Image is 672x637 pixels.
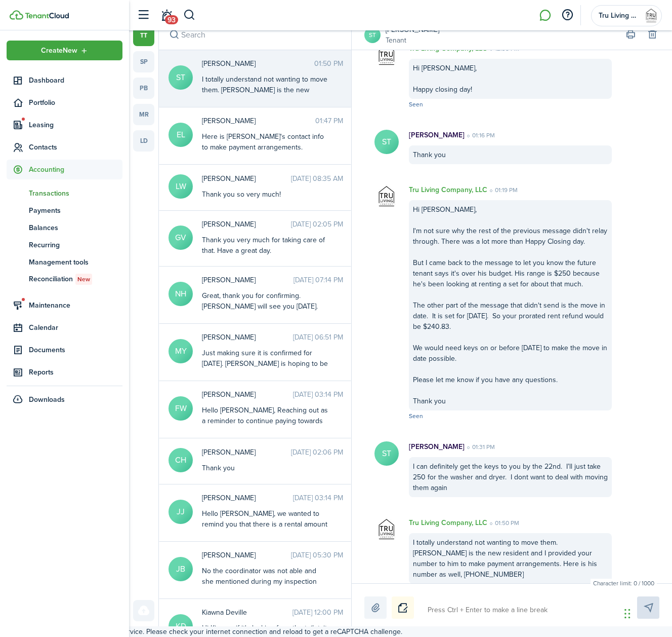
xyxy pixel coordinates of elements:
avatar-text: ST [374,130,399,154]
span: Accounting [29,164,122,175]
time: [DATE] 07:14 PM [293,275,343,285]
button: Open resource center [559,7,576,24]
avatar-text: CH [169,448,193,472]
time: [DATE] 02:06 PM [291,447,343,458]
div: Great, thank you for confirming. [PERSON_NAME] will see you [DATE]. Have a great weekend! [202,290,328,322]
span: Management tools [29,257,122,268]
p: Tru Living Company, LLC [409,517,487,528]
span: 93 [165,15,178,24]
span: Recurring [29,240,122,250]
a: tt [133,25,154,46]
span: Leasing [29,120,122,130]
div: Thank you so very much! [202,189,328,200]
span: New [77,275,90,284]
avatar-text: GV [169,226,193,250]
time: 01:47 PM [315,116,343,126]
a: ReconciliationNew [7,271,122,288]
span: Contacts [29,142,122,153]
span: Madalinn Yoder [202,332,293,343]
time: [DATE] 12:00 PM [292,607,343,618]
a: Balances [7,219,122,236]
time: 01:31 PM [465,442,495,452]
avatar-text: JJ [169,500,193,524]
img: Tru Living Company, LLC [643,8,659,24]
img: Tru Living Company, LLC [374,43,399,67]
span: Jamilla Briggs [202,550,291,560]
avatar-text: LW [169,174,193,199]
div: Thank you [202,463,328,473]
div: Here is [PERSON_NAME]'s contact info to make payment arrangements. [PHONE_NUMBER]. I will also pr... [202,131,328,174]
div: Hello [PERSON_NAME], we wanted to remind you that there is a rental amount of $45 due on the firs... [202,508,328,604]
span: Calendar [29,322,122,333]
time: [DATE] 03:14 PM [293,389,343,400]
img: Tru Living Company, LLC [374,184,399,209]
div: Hi [PERSON_NAME], Happy closing day! [409,59,612,99]
time: 01:50 PM [487,518,519,528]
a: ld [133,130,154,152]
span: Documents [29,345,122,355]
img: TenantCloud [25,13,69,19]
iframe: Chat Widget [621,588,672,637]
button: Search [167,28,181,42]
button: Search [183,7,196,24]
span: Giselle Vergera [202,219,291,230]
a: Tenant [386,35,439,46]
input: search [159,20,351,50]
time: [DATE] 05:30 PM [291,550,343,560]
a: Notifications [157,3,176,28]
p: Tru Living Company, LLC [409,184,487,195]
span: Balances [29,222,122,233]
div: Drag [624,598,631,629]
time: [DATE] 03:14 PM [293,493,343,503]
time: [DATE] 08:35 AM [291,173,343,184]
span: Downloads [29,394,65,405]
a: mr [133,104,154,125]
button: Open menu [7,41,122,60]
span: Kiawna Deville [202,607,292,618]
span: Maintenance [29,300,122,311]
div: I can definitely get the keys to you by the 22nd. I’ll just take 250 for the washer and dryer. I ... [409,457,612,497]
span: Seen [409,411,423,421]
div: Thank you very much for taking care of that. Have a great day. [202,235,328,256]
a: Recurring [7,236,122,253]
span: Eric Lerch [202,116,315,126]
avatar-text: MY [169,339,193,363]
div: Hello [PERSON_NAME], Reaching out as a reminder to continue paying towards the security deposit. ... [202,405,328,490]
span: Reconciliation [29,274,122,285]
time: 01:16 PM [465,131,495,140]
span: Create New [41,47,77,54]
a: Dashboard [7,70,122,90]
span: Floretta Wilson [202,389,293,400]
avatar-text: NH [169,282,193,306]
time: [DATE] 02:05 PM [291,219,343,230]
span: Seen [409,100,423,109]
span: Nina Hepworth [202,275,293,285]
span: Reports [29,367,122,378]
span: Portfolio [29,97,122,108]
img: TenantCloud [10,10,23,20]
avatar-text: FW [169,396,193,421]
div: Thank you [409,145,612,164]
a: Management tools [7,253,122,271]
button: Print [623,28,638,42]
img: Tru Living Company, LLC [374,517,399,542]
span: Dashboard [29,75,122,86]
div: Just making sure it is confirmed for [DATE]. [PERSON_NAME] is hoping to be there around 10am to a... [202,348,328,401]
a: ST [364,27,381,43]
avatar-text: ST [169,65,193,90]
div: I totally understand not wanting to move them. [PERSON_NAME] is the new resident and I provided y... [202,74,328,138]
time: [DATE] 06:51 PM [293,332,343,343]
avatar-text: EL [169,123,193,147]
span: Transactions [29,188,122,199]
a: Transactions [7,184,122,202]
a: Reports [7,362,122,382]
a: Payments [7,202,122,219]
a: pb [133,78,154,99]
avatar-text: JB [169,557,193,581]
p: [PERSON_NAME] [409,130,465,140]
button: Delete [645,28,659,42]
span: Latessa Wallace [202,173,291,184]
small: Character limit: 0 / 1000 [591,579,657,588]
